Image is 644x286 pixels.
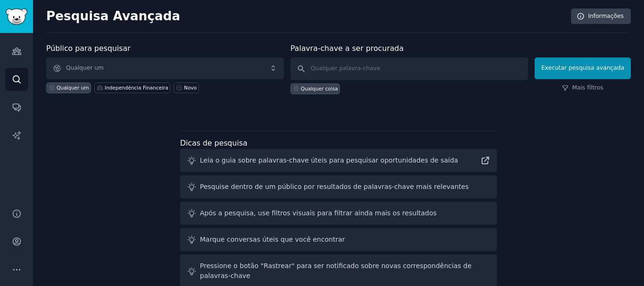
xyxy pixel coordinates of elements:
[200,156,458,164] font: Leia o guia sobre palavras-chave úteis para pesquisar oportunidades de saída
[6,8,27,25] img: Logotipo do GummySearch
[66,65,104,71] font: Qualquer um
[541,65,624,71] font: Executar pesquisa avançada
[200,183,469,190] font: Pesquise dentro de um público por resultados de palavras-chave mais relevantes
[200,209,437,217] font: Após a pesquisa, use filtros visuais para filtrar ainda mais os resultados
[46,57,284,79] button: Qualquer um
[173,82,198,93] a: Novo
[571,8,631,25] a: Informações
[290,44,404,53] font: Palavra-chave a ser procurada
[105,85,168,90] font: Independência Financeira
[200,262,471,279] font: Pressione o botão "Rastrear" para ser notificado sobre novas correspondências de palavras-chave
[290,57,528,80] input: Qualquer palavra-chave
[46,9,180,23] font: Pesquisa Avançada
[200,236,345,243] font: Marque conversas úteis que você encontrar
[46,44,131,53] font: Público para pesquisar
[572,84,603,91] font: Mais filtros
[180,139,248,147] font: Dicas de pesquisa
[588,13,624,19] font: Informações
[184,85,197,90] font: Novo
[535,57,631,79] button: Executar pesquisa avançada
[57,85,89,90] font: Qualquer um
[562,84,603,92] a: Mais filtros
[301,86,338,91] font: Qualquer coisa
